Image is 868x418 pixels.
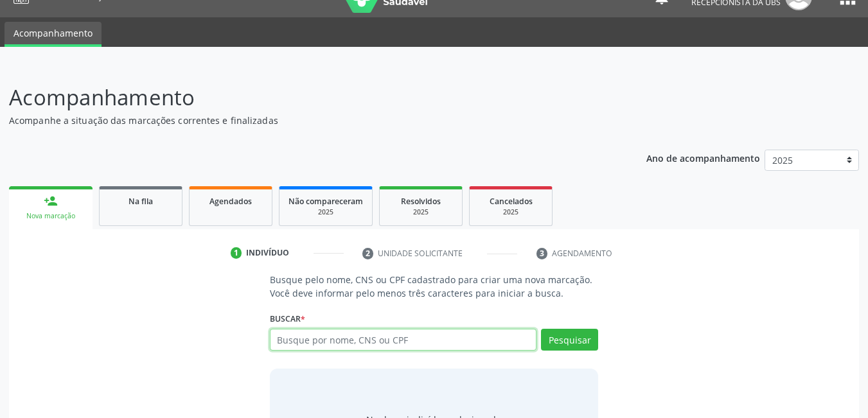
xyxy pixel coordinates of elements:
[270,329,537,351] input: Busque por nome, CNS ou CPF
[490,196,533,207] span: Cancelados
[479,207,543,217] div: 2025
[9,114,604,127] p: Acompanhe a situação das marcações correntes e finalizadas
[209,196,252,207] span: Agendados
[270,273,599,300] p: Busque pelo nome, CNS ou CPF cadastrado para criar uma nova marcação. Você deve informar pelo men...
[270,309,305,329] label: Buscar
[128,196,153,207] span: Na fila
[541,329,598,351] button: Pesquisar
[389,207,453,217] div: 2025
[231,247,242,259] div: 1
[44,194,58,208] div: person_add
[246,247,289,259] div: Indivíduo
[288,207,363,217] div: 2025
[288,196,363,207] span: Não compareceram
[646,150,760,166] p: Ano de acompanhamento
[401,196,441,207] span: Resolvidos
[18,211,84,221] div: Nova marcação
[4,22,102,47] a: Acompanhamento
[9,82,604,114] p: Acompanhamento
